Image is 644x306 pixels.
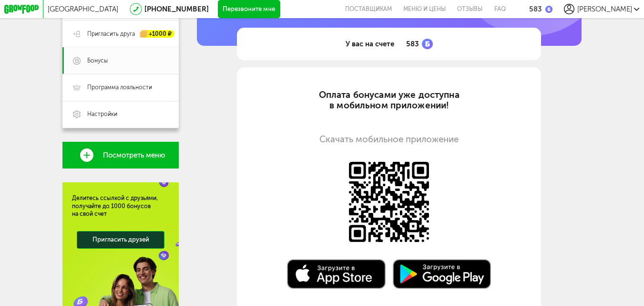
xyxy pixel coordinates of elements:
img: bonus_b.cdccf46.png [422,39,433,50]
a: Посмотреть меню [62,142,179,169]
span: Программа лояльности [87,84,152,92]
a: Пригласить друзей [77,231,164,249]
div: 583 [529,5,542,13]
a: Настройки [62,101,179,128]
a: Бонусы [62,47,179,74]
span: 583 [406,39,419,50]
a: [PHONE_NUMBER] [144,5,209,13]
img: Доступно в AppStore [347,159,431,244]
div: +1000 ₽ [140,30,174,38]
div: Оплата бонусами уже доступна в мобильном приложении! [259,90,519,111]
span: [PERSON_NAME] [577,5,632,13]
div: Делитесь ссылкой с друзьями, получайте до 1000 бонусов на свой счет [72,194,170,218]
img: bonus_b.cdccf46.png [545,6,552,13]
span: Настройки [87,110,117,118]
span: Пригласить друга [87,30,135,38]
span: У вас на счете [346,39,394,50]
span: Посмотреть меню [103,151,165,159]
span: Бонусы [87,57,108,65]
a: Программа лояльности [62,74,179,101]
a: Пригласить друга +1000 ₽ [62,21,179,47]
img: Доступно в AppStore [287,259,385,289]
div: Скачать мобильное приложение [259,134,519,145]
img: Доступно в Google Play [393,259,491,289]
span: [GEOGRAPHIC_DATA] [48,5,118,13]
